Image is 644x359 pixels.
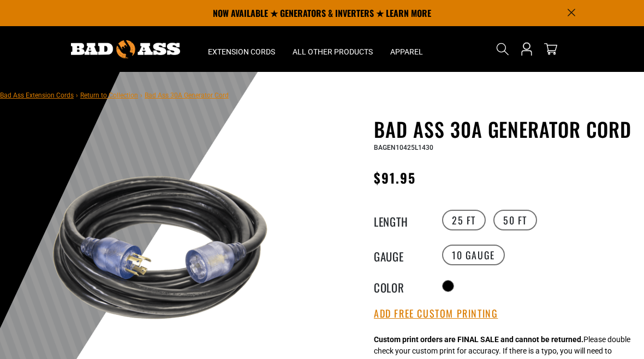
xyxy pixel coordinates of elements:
[80,92,138,99] a: Return to Collection
[390,47,423,57] span: Apparel
[145,92,229,99] span: Bad Ass 30A Generator Cord
[374,248,428,262] legend: Gauge
[76,92,78,99] span: ›
[374,144,433,151] span: BAGEN10425L1430
[284,26,381,72] summary: All Other Products
[374,335,583,344] strong: Custom print orders are FINAL SALE and cannot be returned.
[71,40,180,58] img: Bad Ass Extension Cords
[374,118,636,141] h1: Bad Ass 30A Generator Cord
[494,40,511,58] summary: Search
[493,210,537,230] label: 50 FT
[140,92,142,99] span: ›
[293,47,373,57] span: All Other Products
[374,279,428,293] legend: Color
[442,245,505,265] label: 10 GAUGE
[374,168,416,187] span: $91.95
[374,308,498,320] button: Add Free Custom Printing
[374,213,428,227] legend: Length
[442,210,486,230] label: 25 FT
[208,47,275,57] span: Extension Cords
[381,26,432,72] summary: Apparel
[199,26,284,72] summary: Extension Cords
